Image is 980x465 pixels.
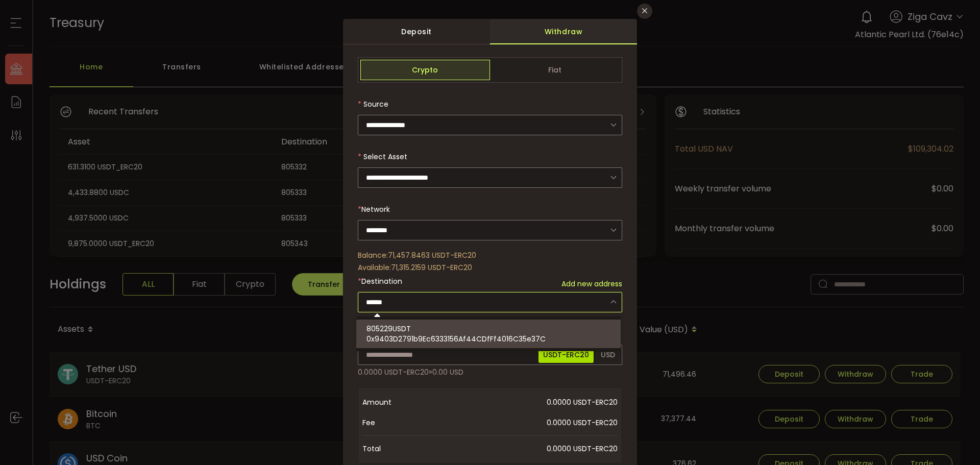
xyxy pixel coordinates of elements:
[429,367,432,377] span: ≈
[538,347,594,363] span: USDT-ERC20
[358,367,429,377] span: 0.0000 USDT-ERC20
[561,279,622,289] span: Add new address
[596,347,620,363] span: USD
[362,392,444,412] span: Amount
[366,334,546,344] span: 0x9403D2791b9Ec6333156Af44CDfFf4016C35e37C
[358,152,407,162] label: Select Asset
[358,262,391,273] span: Available:
[361,204,390,214] span: Network
[444,438,618,459] span: 0.0000 USDT-ERC20
[388,250,476,260] span: 71,457.8463 USDT-ERC20
[362,438,444,459] span: Total
[391,262,472,273] span: 71,315.2159 USDT-ERC20
[366,324,411,334] span: 805229USDT
[444,392,618,412] span: 0.0000 USDT-ERC20
[444,412,618,433] span: 0.0000 USDT-ERC20
[361,276,402,286] span: Destination
[358,99,388,109] label: Source
[929,416,980,465] iframe: Chat Widget
[358,250,388,260] span: Balance:
[432,367,463,377] span: 0.00 USD
[362,412,444,433] span: Fee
